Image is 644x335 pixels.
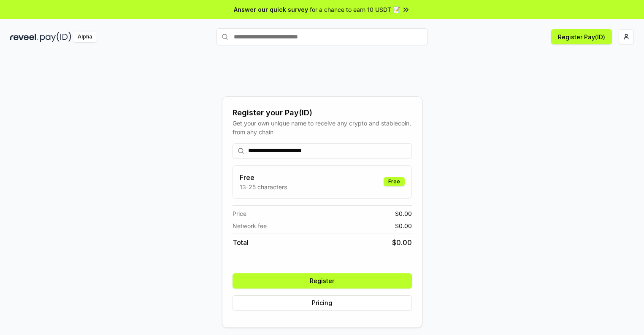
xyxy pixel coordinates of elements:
[73,32,97,42] div: Alpha
[233,119,412,136] div: Get your own unique name to receive any crypto and stablecoin, from any chain
[384,177,405,186] div: Free
[40,32,71,42] img: pay_id
[233,295,412,310] button: Pricing
[234,5,308,14] span: Answer our quick survey
[240,182,287,191] p: 13-25 characters
[310,5,400,14] span: for a chance to earn 10 USDT 📝
[233,209,246,218] span: Price
[233,107,412,119] div: Register your Pay(ID)
[395,221,412,230] span: $ 0.00
[233,221,267,230] span: Network fee
[551,29,612,44] button: Register Pay(ID)
[233,237,249,248] span: Total
[395,209,412,218] span: $ 0.00
[392,237,412,248] span: $ 0.00
[233,273,412,289] button: Register
[10,32,38,42] img: reveel_dark
[240,172,287,182] h3: Free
